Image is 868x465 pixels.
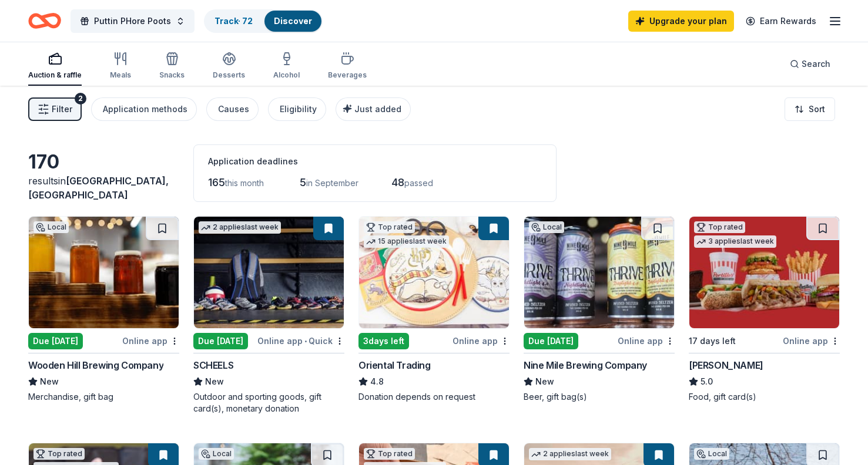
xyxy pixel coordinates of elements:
div: Due [DATE] [193,333,248,349]
div: Eligibility [280,102,317,116]
div: Merchandise, gift bag [28,391,179,403]
span: [GEOGRAPHIC_DATA], [GEOGRAPHIC_DATA] [28,175,169,201]
div: 3 applies last week [694,235,776,248]
div: Local [33,221,69,233]
img: Image for Nine Mile Brewing Company [524,217,674,328]
span: this month [225,178,264,188]
div: Top rated [364,448,415,460]
span: 5.0 [701,375,713,389]
button: Filter2 [28,97,82,121]
div: Application methods [103,102,187,116]
span: Just added [354,104,401,114]
div: 3 days left [358,333,409,349]
div: Meals [110,70,131,80]
span: 5 [300,176,306,188]
div: Local [694,448,729,460]
div: Food, gift card(s) [689,391,840,403]
a: Earn Rewards [739,11,823,32]
div: Snacks [159,70,185,80]
div: SCHEELS [193,358,233,372]
img: Image for Oriental Trading [359,217,509,328]
div: Due [DATE] [524,333,578,349]
div: Nine Mile Brewing Company [524,358,647,372]
div: 2 [75,93,86,105]
button: Just added [336,97,411,121]
div: 17 days left [689,334,736,348]
a: Discover [274,16,312,26]
div: Auction & raffle [28,70,82,80]
span: 4.8 [370,375,384,389]
span: Search [802,57,830,71]
button: Alcohol [273,47,300,86]
span: New [40,375,59,389]
div: results [28,174,179,202]
div: Desserts [213,70,245,80]
a: Image for Nine Mile Brewing CompanyLocalDue [DATE]Online appNine Mile Brewing CompanyNewBeer, gif... [524,216,675,403]
button: Application methods [91,97,197,121]
button: Auction & raffle [28,47,82,86]
div: Top rated [694,221,745,233]
span: 165 [208,176,225,188]
div: Local [529,221,564,233]
a: Home [28,7,61,35]
span: New [535,375,554,389]
button: Beverages [328,47,367,86]
div: Local [199,448,234,460]
div: Wooden Hill Brewing Company [28,358,163,372]
span: • [304,336,307,346]
button: Snacks [159,47,185,86]
div: Outdoor and sporting goods, gift card(s), monetary donation [193,391,344,415]
div: Online app [453,333,510,348]
div: Online app Quick [257,333,344,348]
button: Desserts [213,47,245,86]
a: Image for Portillo'sTop rated3 applieslast week17 days leftOnline app[PERSON_NAME]5.0Food, gift c... [689,216,840,403]
a: Upgrade your plan [628,11,734,32]
img: Image for Wooden Hill Brewing Company [29,217,179,328]
div: Causes [218,102,249,116]
span: in [28,175,169,201]
button: Sort [785,97,835,121]
span: 48 [391,176,404,188]
div: 15 applies last week [364,235,449,248]
span: New [205,375,224,389]
button: Eligibility [268,97,326,121]
div: 170 [28,150,179,174]
a: Image for Wooden Hill Brewing CompanyLocalDue [DATE]Online appWooden Hill Brewing CompanyNewMerch... [28,216,179,403]
div: Beverages [328,70,367,80]
span: passed [404,178,433,188]
div: Beer, gift bag(s) [524,391,675,403]
div: Due [DATE] [28,333,83,349]
a: Image for SCHEELS2 applieslast weekDue [DATE]Online app•QuickSCHEELSNewOutdoor and sporting goods... [193,216,344,415]
span: Filter [52,102,72,116]
div: 2 applies last week [199,221,281,234]
div: Top rated [33,448,85,460]
button: Search [780,52,840,76]
a: Track· 72 [215,16,253,26]
span: Sort [809,102,825,116]
button: Causes [206,97,259,121]
div: Donation depends on request [358,391,510,403]
div: 2 applies last week [529,448,611,460]
div: Top rated [364,221,415,233]
button: Meals [110,47,131,86]
span: Puttin PHore Poots [94,14,171,28]
img: Image for SCHEELS [194,217,344,328]
button: Track· 72Discover [204,9,323,33]
div: Online app [783,333,840,348]
span: in September [306,178,358,188]
button: Puttin PHore Poots [71,9,195,33]
div: Online app [618,333,675,348]
div: Oriental Trading [358,358,431,372]
a: Image for Oriental TradingTop rated15 applieslast week3days leftOnline appOriental Trading4.8Dona... [358,216,510,403]
img: Image for Portillo's [689,217,839,328]
div: Online app [122,333,179,348]
div: Alcohol [273,70,300,80]
div: [PERSON_NAME] [689,358,763,372]
div: Application deadlines [208,154,542,169]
